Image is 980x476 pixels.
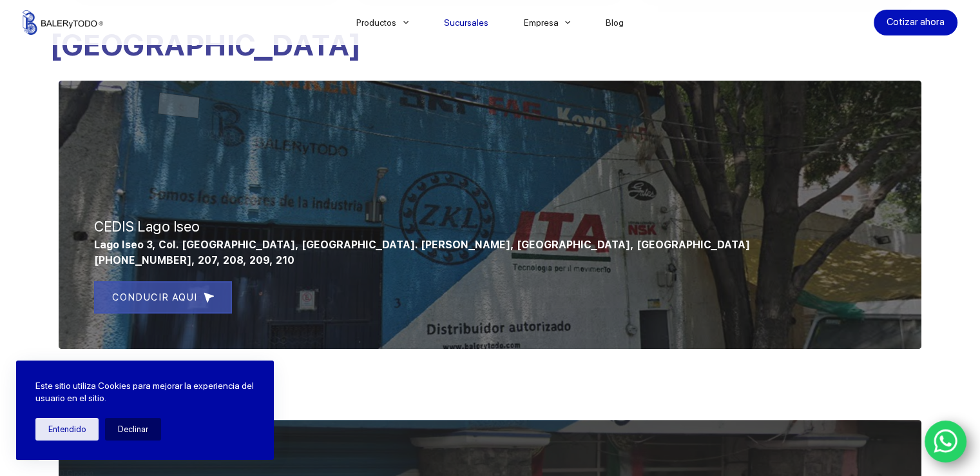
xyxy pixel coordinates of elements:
a: Cotizar ahora [874,10,957,35]
a: CONDUCIR AQUI [94,281,232,313]
a: WhatsApp [925,421,967,463]
button: Declinar [105,418,161,441]
span: Lago Iseo 3, Col. [GEOGRAPHIC_DATA], [GEOGRAPHIC_DATA]. [PERSON_NAME], [GEOGRAPHIC_DATA], [GEOGRA... [94,239,750,251]
span: CEDIS Lago Iseo [94,218,200,235]
p: Este sitio utiliza Cookies para mejorar la experiencia del usuario en el sitio. [35,380,255,405]
span: [PHONE_NUMBER], 207, 208, 209, 210 [94,254,294,266]
span: CONDUCIR AQUI [112,290,197,305]
img: Balerytodo [23,10,103,35]
button: Entendido [35,418,99,441]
